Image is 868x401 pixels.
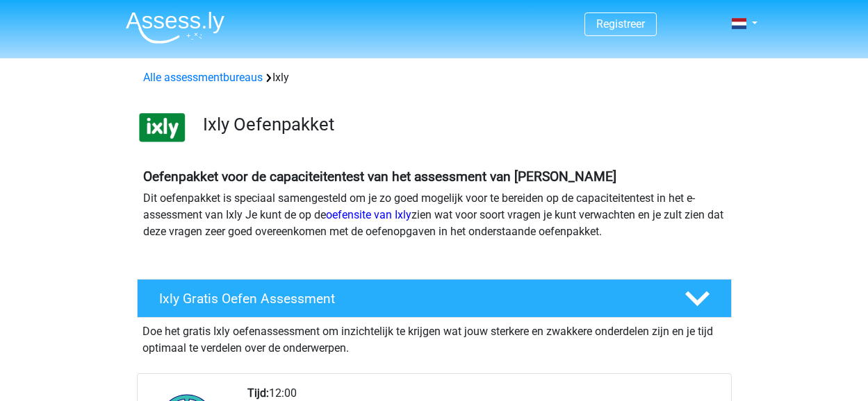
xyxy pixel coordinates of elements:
h4: Ixly Gratis Oefen Assessment [159,291,662,307]
a: Registreer [596,17,645,31]
a: oefensite van Ixly [326,208,411,221]
p: Dit oefenpakket is speciaal samengesteld om je zo goed mogelijk voor te bereiden op de capaciteit... [143,190,726,240]
div: Ixly [138,69,731,86]
a: Alle assessmentbureaus [143,71,263,84]
h3: Ixly Oefenpakket [203,114,721,135]
b: Tijd: [247,386,269,400]
img: ixly.png [138,103,187,152]
b: Oefenpakket voor de capaciteitentest van het assessment van [PERSON_NAME] [143,169,616,185]
img: Assessly [126,11,224,44]
div: Doe het gratis Ixly oefenassessment om inzichtelijk te krijgen wat jouw sterkere en zwakkere onde... [137,318,732,357]
a: Ixly Gratis Oefen Assessment [131,279,737,318]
